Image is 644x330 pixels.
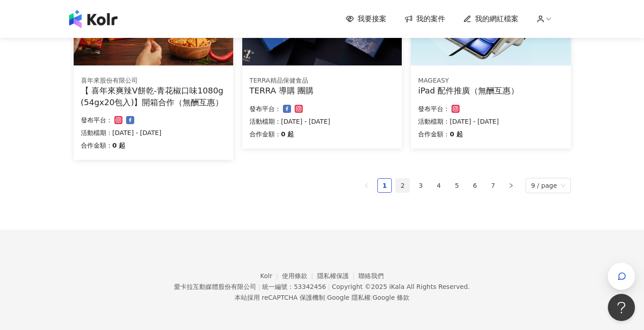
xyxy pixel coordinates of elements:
[418,76,563,85] div: MAGEASY
[357,14,386,24] span: 我要接案
[325,294,327,301] span: |
[174,283,256,290] div: 愛卡拉互動媒體股份有限公司
[432,178,446,193] li: 4
[377,178,392,193] li: 1
[504,178,518,193] button: right
[416,14,445,24] span: 我的案件
[463,14,518,24] a: 我的網紅檔案
[113,140,126,151] p: 0 起
[395,178,410,193] li: 2
[328,283,330,290] span: |
[260,272,282,279] a: Kolr
[432,179,446,192] a: 4
[378,179,391,192] a: 1
[608,294,635,321] iframe: Help Scout Beacon - Open
[371,294,373,301] span: |
[359,178,374,193] button: left
[81,76,226,85] div: 喜年來股份有限公司
[531,178,565,193] span: 9 / page
[69,10,118,28] img: logo
[450,178,464,193] li: 5
[249,76,395,85] div: TERRA精品保健食品
[418,85,563,96] div: iPad 配件推廣（無酬互惠）
[358,272,384,279] a: 聯絡我們
[526,178,571,193] div: Page Size
[249,85,395,96] div: TERRA 導購 團購
[486,178,500,193] li: 7
[486,179,500,192] a: 7
[450,179,464,192] a: 5
[418,129,450,139] p: 合作金額：
[327,294,371,301] a: Google 隱私權
[249,103,281,114] p: 發布平台：
[414,178,428,193] li: 3
[372,294,409,301] a: Google 條款
[282,272,317,279] a: 使用條款
[258,283,260,290] span: |
[281,129,294,139] p: 0 起
[404,14,445,24] a: 我的案件
[364,183,369,188] span: left
[389,283,404,290] a: iKala
[468,179,482,192] a: 6
[396,179,409,192] a: 2
[81,140,113,151] p: 合作金額：
[262,283,326,290] div: 統一編號：53342456
[81,127,226,138] p: 活動檔期：[DATE] - [DATE]
[475,14,518,24] span: 我的網紅檔案
[235,292,409,303] span: 本站採用 reCAPTCHA 保護機制
[508,183,514,188] span: right
[249,129,281,139] p: 合作金額：
[414,179,428,192] a: 3
[249,116,395,127] p: 活動檔期：[DATE] - [DATE]
[332,283,470,290] div: Copyright © 2025 All Rights Reserved.
[359,178,374,193] li: Previous Page
[450,129,463,139] p: 0 起
[504,178,518,193] li: Next Page
[317,272,359,279] a: 隱私權保護
[418,103,450,114] p: 發布平台：
[81,115,113,125] p: 發布平台：
[418,116,563,127] p: 活動檔期：[DATE] - [DATE]
[468,178,482,193] li: 6
[81,85,226,107] div: 【 喜年來爽辣V餅乾-青花椒口味1080g (54gx20包入)】開箱合作（無酬互惠）
[346,14,386,24] a: 我要接案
